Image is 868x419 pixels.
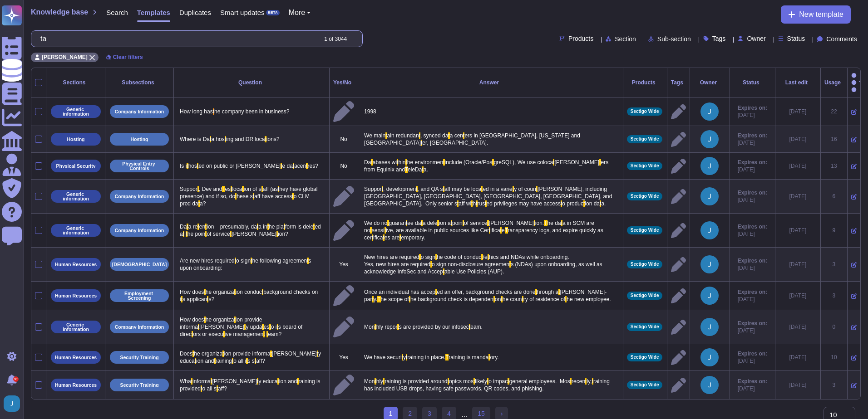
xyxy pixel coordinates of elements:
[230,231,232,237] span: t
[55,293,97,298] p: Human Resources
[562,200,583,207] span: o produc
[481,254,483,260] span: t
[36,31,316,47] input: Search by keywords
[289,9,311,16] button: More
[115,194,164,199] p: Company Information
[419,254,420,260] span: t
[502,227,505,234] span: e
[505,227,508,234] span: T
[324,36,347,42] div: 1 of 3044
[383,234,384,241] span: t
[180,108,213,115] span: How long has
[205,231,207,237] span: t
[197,224,199,230] span: t
[364,186,614,207] span: [PERSON_NAME], including [GEOGRAPHIC_DATA], [GEOGRAPHIC_DATA], [GEOGRAPHIC_DATA], [GEOGRAPHIC_DAT...
[364,220,596,234] span: a in SCM are no
[244,186,261,192] span: ion of s
[422,140,488,146] span: er, [GEOGRAPHIC_DATA].
[738,104,767,112] span: Expires on:
[4,395,20,412] img: user
[254,193,292,200] span: aff have access
[204,289,205,295] span: t
[450,132,463,139] span: a cen
[483,186,512,192] span: ed in a varie
[235,258,236,264] span: t
[738,139,767,146] span: [DATE]
[398,159,405,166] span: hin
[738,196,767,204] span: [DATE]
[231,186,232,192] span: t
[364,132,385,139] span: We main
[180,289,320,302] span: background checks on i
[364,261,604,275] span: s (NDAs) upon onboarding, as well as acknowledge InfoSec and Accep
[183,231,184,237] span: t
[445,159,493,166] span: include (Oracle/Pos
[306,163,307,169] span: t
[370,227,371,234] span: t
[188,224,198,230] span: a re
[113,291,166,301] p: Employment Screening
[207,224,257,230] span: ion – presumably, da
[437,220,439,226] span: t
[700,348,719,366] img: user
[253,193,254,200] span: t
[444,268,504,275] span: able Use Policies (AUP).
[386,227,489,234] span: ive, are available in public sources like Cer
[451,220,452,226] span: t
[500,227,502,234] span: t
[307,258,308,264] span: t
[56,164,96,169] p: Physical Security
[197,163,198,169] span: t
[700,287,719,305] img: user
[364,159,610,173] span: ers from Equinix and
[423,220,438,226] span: a dele
[383,186,416,192] span: , developmen
[405,166,408,173] span: T
[738,159,767,166] span: Expires on:
[494,159,553,166] span: greSQL), We use coloca
[371,159,372,166] span: t
[382,186,383,192] span: t
[738,166,767,173] span: [DATE]
[478,200,485,207] span: rus
[364,289,435,295] span: Once an individual has accep
[463,220,464,226] span: t
[568,35,593,42] span: Products
[222,186,225,192] span: T
[544,220,547,226] span: T
[779,162,817,170] div: [DATE]
[535,289,537,295] span: t
[205,224,207,230] span: t
[738,112,767,119] span: [DATE]
[237,193,252,200] span: hese s
[513,186,514,192] span: t
[180,186,197,192] span: Suppor
[207,231,230,237] span: of service
[444,186,481,192] span: aff may be loca
[407,220,421,226] span: ee da
[364,254,419,260] span: New hires are required
[278,231,288,237] span: ion?
[509,261,511,268] span: t
[534,220,535,226] span: t
[779,136,817,143] div: [DATE]
[187,163,188,169] span: t
[712,35,726,42] span: Tags
[258,224,267,230] span: a in
[197,186,199,192] span: t
[501,410,503,417] span: ›
[483,254,488,260] span: /e
[787,35,805,42] span: Status
[180,289,204,295] span: How does
[459,200,471,207] span: aff wi
[738,230,767,238] span: [DATE]
[180,186,319,200] span: hey have global presence) and if so, do
[535,220,544,226] span: ion.
[824,292,843,299] div: 3
[179,9,211,16] span: Duplicates
[747,35,765,42] span: Owner
[437,289,535,295] span: ed an offer, background checks are done
[293,163,294,169] span: t
[561,220,562,226] span: t
[214,108,289,115] span: he company been in business?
